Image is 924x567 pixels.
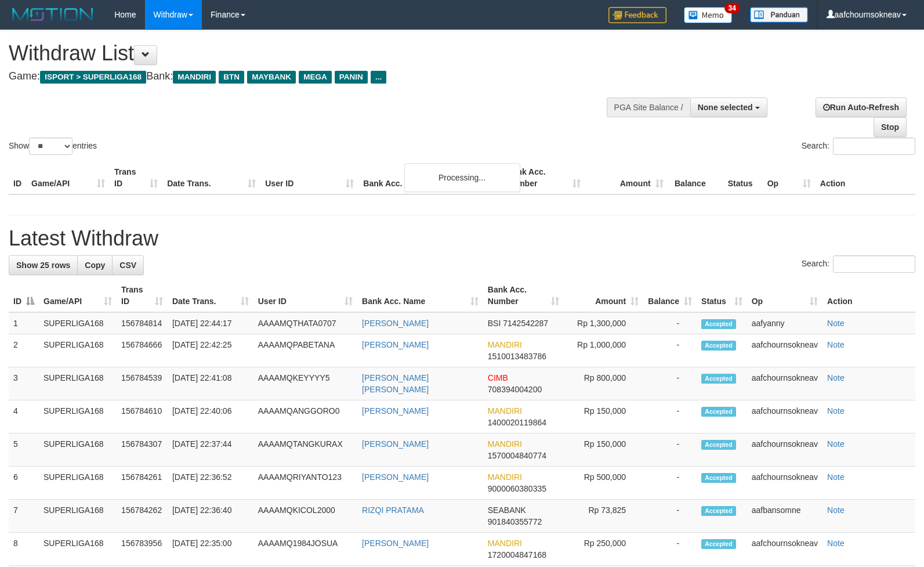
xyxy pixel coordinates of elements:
h4: Game: Bank: [9,71,604,82]
td: Rp 250,000 [564,533,643,566]
a: Note [827,340,845,349]
td: 3 [9,367,39,400]
img: Button%20Memo.svg [684,7,733,23]
span: MEGA [299,71,332,84]
div: PGA Site Balance / [607,97,690,117]
th: Op: activate to sort column ascending [747,279,822,312]
a: Note [827,439,845,449]
th: Action [822,279,915,312]
a: Copy [77,255,113,275]
td: Rp 1,000,000 [564,334,643,367]
a: [PERSON_NAME] [362,472,429,482]
span: Accepted [701,341,736,351]
th: Balance: activate to sort column ascending [643,279,697,312]
th: Bank Acc. Number: activate to sort column ascending [483,279,564,312]
th: Trans ID [110,161,162,194]
img: panduan.png [750,7,808,23]
th: Bank Acc. Number [502,161,585,194]
th: Game/API [27,161,110,194]
td: SUPERLIGA168 [39,434,117,467]
span: Accepted [701,440,736,450]
td: 1 [9,312,39,334]
a: Note [827,505,845,515]
span: BTN [219,71,244,84]
input: Search: [833,255,915,273]
td: aafbansomne [747,500,822,533]
td: 156784539 [117,367,168,400]
td: [DATE] 22:41:08 [168,367,253,400]
a: [PERSON_NAME] [PERSON_NAME] [362,373,429,394]
a: Note [827,373,845,382]
span: SEABANK [488,505,526,515]
a: Note [827,319,845,328]
td: [DATE] 22:37:44 [168,434,253,467]
td: Rp 1,300,000 [564,312,643,334]
td: - [643,467,697,500]
a: [PERSON_NAME] [362,319,429,328]
td: Rp 500,000 [564,467,643,500]
span: Accepted [701,473,736,483]
td: Rp 73,825 [564,500,643,533]
span: MANDIRI [488,340,522,349]
th: Game/API: activate to sort column ascending [39,279,117,312]
th: Op [763,161,816,194]
td: SUPERLIGA168 [39,500,117,533]
span: Accepted [701,319,736,329]
td: - [643,533,697,566]
span: Copy 1510013483786 to clipboard [488,352,546,361]
th: User ID: activate to sort column ascending [253,279,357,312]
td: 4 [9,400,39,434]
td: 156784261 [117,467,168,500]
span: CIMB [488,373,508,382]
span: BSI [488,319,501,328]
a: [PERSON_NAME] [362,406,429,416]
span: Copy 1720004847168 to clipboard [488,550,546,559]
td: AAAAMQANGGORO0 [253,400,357,434]
td: 156784666 [117,334,168,367]
span: MANDIRI [488,406,522,416]
td: 6 [9,467,39,500]
img: Feedback.jpg [608,7,666,23]
td: - [643,400,697,434]
td: AAAAMQTANGKURAX [253,434,357,467]
td: - [643,334,697,367]
th: Status [723,161,763,194]
th: Date Trans.: activate to sort column ascending [168,279,253,312]
td: 7 [9,500,39,533]
span: Accepted [701,539,736,549]
td: 8 [9,533,39,566]
td: SUPERLIGA168 [39,312,117,334]
a: [PERSON_NAME] [362,340,429,349]
a: Show 25 rows [9,255,78,275]
td: AAAAMQTHATA0707 [253,312,357,334]
span: MANDIRI [488,472,522,482]
span: Accepted [701,407,736,417]
td: aafchournsokneav [747,367,822,400]
a: Note [827,472,845,482]
td: aafchournsokneav [747,467,822,500]
td: SUPERLIGA168 [39,467,117,500]
span: Copy 7142542287 to clipboard [503,319,548,328]
td: aafchournsokneav [747,400,822,434]
label: Search: [802,138,915,155]
td: aafchournsokneav [747,434,822,467]
td: 156784262 [117,500,168,533]
td: aafyanny [747,312,822,334]
td: AAAAMQKICOL2000 [253,500,357,533]
td: 156784814 [117,312,168,334]
td: 156784307 [117,434,168,467]
a: Run Auto-Refresh [816,97,907,117]
th: Bank Acc. Name: activate to sort column ascending [357,279,483,312]
td: AAAAMQPABETANA [253,334,357,367]
a: CSV [112,255,144,275]
span: Accepted [701,374,736,384]
th: Amount: activate to sort column ascending [564,279,643,312]
span: Show 25 rows [16,261,70,270]
select: Showentries [29,138,73,155]
td: [DATE] 22:35:00 [168,533,253,566]
span: Copy 1400020119864 to clipboard [488,418,546,427]
th: Trans ID: activate to sort column ascending [117,279,168,312]
td: - [643,367,697,400]
span: CSV [119,261,136,270]
span: None selected [698,103,753,112]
